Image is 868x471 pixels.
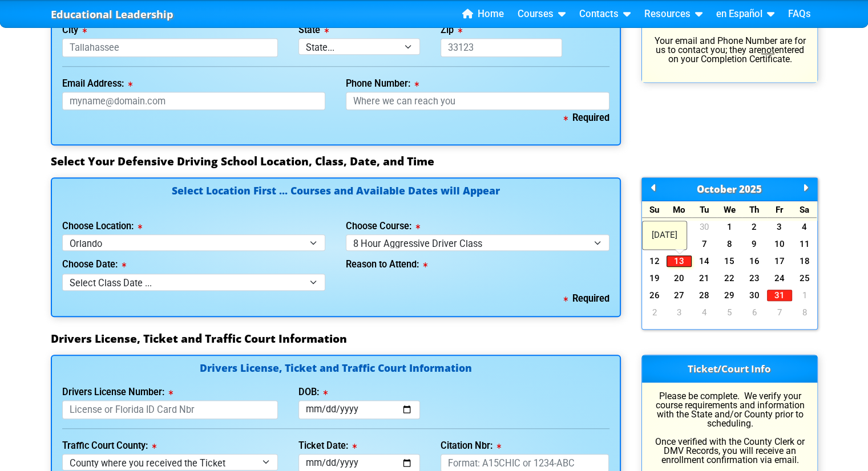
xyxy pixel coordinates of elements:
a: 17 [767,255,792,267]
a: 8 [792,307,817,318]
a: 16 [742,255,767,267]
a: Home [458,6,508,23]
input: License or Florida ID Card Nbr [62,400,278,419]
a: 18 [792,255,817,267]
u: not [761,44,774,55]
label: Zip [441,26,462,35]
div: [DATE] [643,222,687,250]
a: en Español [712,6,779,23]
label: Citation Nbr: [441,441,501,450]
a: Courses [513,6,570,23]
label: State [298,26,329,35]
a: 3 [667,307,692,318]
a: 8 [717,238,742,250]
a: 31 [767,290,792,301]
div: Sa [792,201,817,218]
a: 24 [767,273,792,284]
a: 26 [642,290,667,301]
h3: Drivers License, Ticket and Traffic Court Information [51,332,818,346]
a: 7 [767,307,792,318]
a: 30 [742,290,767,301]
a: 30 [692,221,717,233]
a: 12 [642,255,667,267]
a: 23 [742,273,767,284]
input: Where we can reach you [346,92,609,111]
div: Th [742,201,767,218]
label: Traffic Court County: [62,441,156,450]
a: 1 [792,290,817,301]
a: 28 [642,221,667,233]
a: 4 [692,307,717,318]
a: 25 [792,273,817,284]
a: Contacts [575,6,635,23]
a: 9 [742,238,767,250]
label: Choose Date: [62,260,126,269]
input: myname@domain.com [62,92,326,111]
b: Required [564,112,609,123]
a: 5 [717,307,742,318]
a: Resources [640,6,707,23]
label: Drivers License Number: [62,388,173,397]
b: Required [564,293,609,304]
h3: Select Your Defensive Driving School Location, Class, Date, and Time [51,155,818,168]
h4: Drivers License, Ticket and Traffic Court Information [62,363,609,375]
a: 3 [767,221,792,233]
label: Ticket Date: [298,441,357,450]
label: Email Address: [62,79,132,88]
a: Educational Leadership [51,5,173,24]
div: We [717,201,742,218]
div: Mo [667,201,692,218]
a: 15 [717,255,742,267]
div: Su [642,201,667,218]
div: Fr [767,201,792,218]
span: October [697,182,737,196]
a: 11 [792,238,817,250]
a: 1 [717,221,742,233]
p: Your email and Phone Number are for us to contact you; they are entered on your Completion Certif... [652,36,807,64]
a: 6 [742,307,767,318]
a: 10 [767,238,792,250]
a: 2 [742,221,767,233]
span: 2025 [739,182,762,196]
a: 28 [692,290,717,301]
a: 13 [667,255,692,267]
a: 14 [692,255,717,267]
label: Reason to Attend: [346,260,427,269]
label: City [62,26,87,35]
div: Tu [692,201,717,218]
a: 7 [692,238,717,250]
a: 20 [667,273,692,284]
label: Choose Location: [62,222,142,231]
a: 19 [642,273,667,284]
h4: Select Location First ... Courses and Available Dates will Appear [62,186,609,209]
label: DOB: [298,388,328,397]
input: 33123 [441,38,562,57]
a: 29 [717,290,742,301]
h3: Ticket/Court Info [642,355,817,383]
a: 4 [792,221,817,233]
label: Phone Number: [346,79,419,88]
label: Choose Course: [346,222,420,231]
a: 2 [642,307,667,318]
input: Tallahassee [62,38,278,57]
input: mm/dd/yyyy [298,400,420,419]
a: FAQs [784,6,815,23]
a: 22 [717,273,742,284]
a: 21 [692,273,717,284]
a: 27 [667,290,692,301]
